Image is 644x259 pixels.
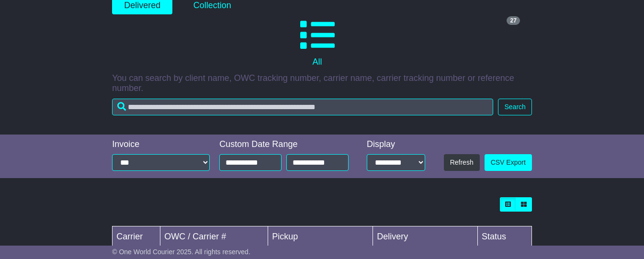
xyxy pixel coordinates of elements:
td: Status [478,226,532,248]
div: Custom Date Range [219,139,353,150]
div: Invoice [112,139,210,150]
td: Delivery [373,226,478,248]
div: Display [367,139,425,150]
button: Search [498,99,531,115]
span: 27 [507,16,520,25]
a: 27 All [112,14,522,71]
span: © One World Courier 2025. All rights reserved. [112,248,250,256]
p: You can search by client name, OWC tracking number, carrier name, carrier tracking number or refe... [112,73,532,94]
td: Carrier [113,226,160,248]
td: OWC / Carrier # [160,226,268,248]
button: Refresh [444,154,480,171]
td: Pickup [268,226,373,248]
a: CSV Export [485,154,532,171]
